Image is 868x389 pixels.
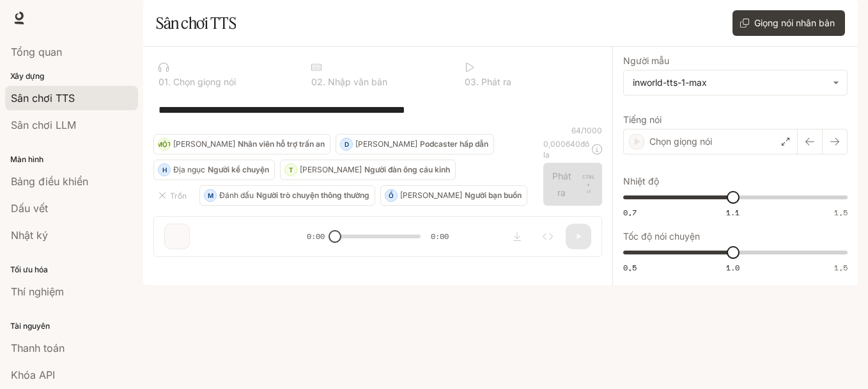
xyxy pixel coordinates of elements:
button: Giọng nói nhân bản [732,10,845,36]
font: Tốc độ nói chuyện [623,231,700,242]
font: Sân chơi TTS [156,13,236,33]
font: Podcaster hấp dẫn [420,139,488,149]
font: Ồ [389,192,394,199]
font: Người kể chuyện [208,165,269,174]
button: MĐánh dấuNgười trò chuyện thông thường [199,185,375,206]
font: 0,000640 [543,139,580,149]
div: inworld-tts-1-max [624,70,847,95]
font: 0 [159,76,164,87]
button: Ồ[PERSON_NAME]Người bạn buồn [380,185,527,206]
font: [PERSON_NAME] [300,165,362,174]
button: T[PERSON_NAME]Người đàn ông cáu kỉnh [280,160,456,180]
font: Địa ngục [173,165,205,174]
font: [PERSON_NAME] [173,139,235,149]
font: 1 [164,76,168,87]
font: 2 [317,76,323,87]
font: . [323,76,325,87]
font: Tiếng nói [623,114,662,125]
font: 1.0 [726,262,740,273]
font: Nhập văn bản [328,76,387,87]
font: Người đàn ông cáu kỉnh [364,165,450,174]
font: . [168,76,171,87]
font: 0 [465,76,470,87]
font: Nhân viên hỗ trợ trấn an [238,139,325,149]
button: HĐịa ngụcNgười kể chuyện [153,160,275,180]
font: Người trò chuyện thông thường [256,190,369,200]
font: 3 [470,76,476,87]
font: Đánh dấu [219,190,254,200]
button: D[PERSON_NAME]Podcaster hấp dẫn [336,134,494,154]
font: . [476,76,479,87]
font: Phát ra [481,76,511,87]
font: 1,5 [834,207,848,218]
font: T [289,166,293,174]
font: 0 [311,76,317,87]
font: 1.1 [726,207,740,218]
font: [PERSON_NAME] [355,139,417,149]
font: MỘT [157,140,172,148]
font: D [345,140,349,148]
button: Trốn [153,185,194,206]
font: 0,7 [623,207,637,218]
font: 0,5 [623,262,637,273]
font: / [581,126,584,135]
font: 1000 [584,126,602,135]
font: 1,5 [834,262,848,273]
font: H [162,166,167,174]
button: MỘT[PERSON_NAME]Nhân viên hỗ trợ trấn an [153,134,330,154]
font: Nhiệt độ [623,176,659,186]
font: Người mẫu [623,55,669,66]
font: đô la [543,139,589,160]
font: Trốn [170,191,187,201]
font: Chọn giọng nói [649,136,712,147]
font: Người bạn buồn [465,190,522,200]
font: Giọng nói nhân bản [754,17,835,28]
font: M [208,192,213,199]
font: [PERSON_NAME] [400,190,462,200]
font: inworld-tts-1-max [633,77,707,88]
font: 64 [571,126,581,135]
font: Chọn giọng nói [173,76,236,87]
